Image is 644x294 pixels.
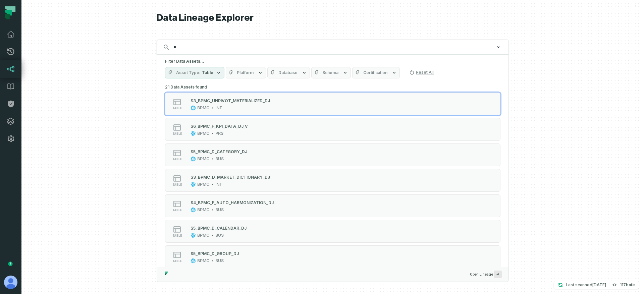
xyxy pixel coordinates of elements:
div: Tooltip anchor [7,261,13,267]
span: Asset Type [176,70,201,75]
p: Last scanned [566,282,606,288]
button: Clear search query [495,44,502,51]
h4: 117bafe [620,283,635,287]
button: tableBPMCINT [165,169,500,192]
span: table [172,209,182,212]
button: Certification [352,67,400,78]
div: S5_BPMC_D_GROUP_DJ [191,251,239,256]
div: INT [215,105,222,111]
button: Last scanned[DATE] 11:55:03 PM117bafe [554,281,639,289]
div: BUS [215,156,224,162]
div: PRS [215,131,223,136]
span: Press ↵ to add a new Data Asset to the graph [494,271,502,278]
div: S4_BPMC_F_AUTO_HARMONIZATION_DJ [191,200,274,205]
relative-time: Sep 29, 2025, 11:55 PM GMT+3 [592,282,606,287]
div: S5_BPMC_D_CALENDAR_DJ [191,226,247,231]
span: Open Lineage [470,271,502,278]
button: tableBPMCBUS [165,245,500,268]
div: S5_BPMC_D_CATEGORY_DJ [191,149,247,154]
div: S6_BPMC_F_KPI_DATA_DJ_V [191,124,248,129]
h1: Data Lineage Explorer [157,12,509,24]
div: BPMC [197,131,209,136]
span: Platform [237,70,254,75]
span: table [172,183,182,186]
div: BPMC [197,156,209,162]
span: table [172,158,182,161]
span: Table [202,70,213,75]
div: BPMC [197,207,209,213]
button: tableBPMCINT [165,93,500,115]
span: table [172,234,182,237]
div: BUS [215,233,224,238]
button: Schema [311,67,351,78]
div: BUS [215,258,224,263]
span: table [172,107,182,110]
button: Database [267,67,310,78]
span: table [172,132,182,135]
div: BPMC [197,233,209,238]
div: Suggestions [157,82,508,267]
button: tableBPMCPRS [165,118,500,141]
button: Reset All [407,67,436,78]
h5: Filter Data Assets... [165,59,500,64]
span: Certification [363,70,387,75]
img: avatar of Aviel Bar-Yossef [4,276,17,289]
button: Asset TypeTable [165,67,224,78]
button: tableBPMCBUS [165,143,500,166]
button: tableBPMCBUS [165,220,500,243]
div: S3_BPMC_D_MARKET_DICTIONARY_DJ [191,175,270,180]
button: tableBPMCBUS [165,194,500,217]
span: Database [278,70,298,75]
button: Platform [226,67,266,78]
span: table [172,259,182,263]
div: BPMC [197,105,209,111]
div: BPMC [197,182,209,187]
div: BPMC [197,258,209,263]
div: INT [215,182,222,187]
span: Schema [322,70,338,75]
div: S3_BPMC_UNPIVOT_MATERIALIZED_DJ [191,98,270,103]
div: BUS [215,207,224,213]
